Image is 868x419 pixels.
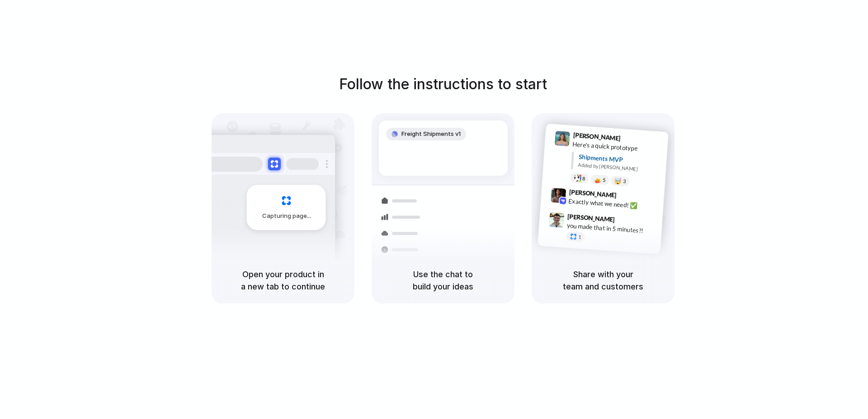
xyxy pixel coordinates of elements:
[578,161,661,174] div: Added by [PERSON_NAME]
[569,187,617,200] span: [PERSON_NAME]
[542,268,664,293] h5: Share with your team and customers
[623,179,626,184] span: 3
[572,140,663,155] div: Here's a quick prototype
[578,152,662,167] div: Shipments MVP
[222,268,344,293] h5: Open your product in a new tab to continue
[582,176,585,181] span: 8
[603,178,606,183] span: 5
[618,216,636,226] span: 9:47 AM
[573,130,621,143] span: [PERSON_NAME]
[568,197,659,212] div: Exactly what we need! ✅
[262,212,312,221] span: Capturing page
[401,130,461,139] span: Freight Shipments v1
[614,178,622,184] div: 🤯
[619,192,638,202] span: 9:42 AM
[623,135,642,145] span: 9:41 AM
[566,221,657,236] div: you made that in 5 minutes?!
[382,268,504,293] h5: Use the chat to build your ideas
[578,235,581,240] span: 1
[339,73,547,95] h1: Follow the instructions to start
[567,212,615,225] span: [PERSON_NAME]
